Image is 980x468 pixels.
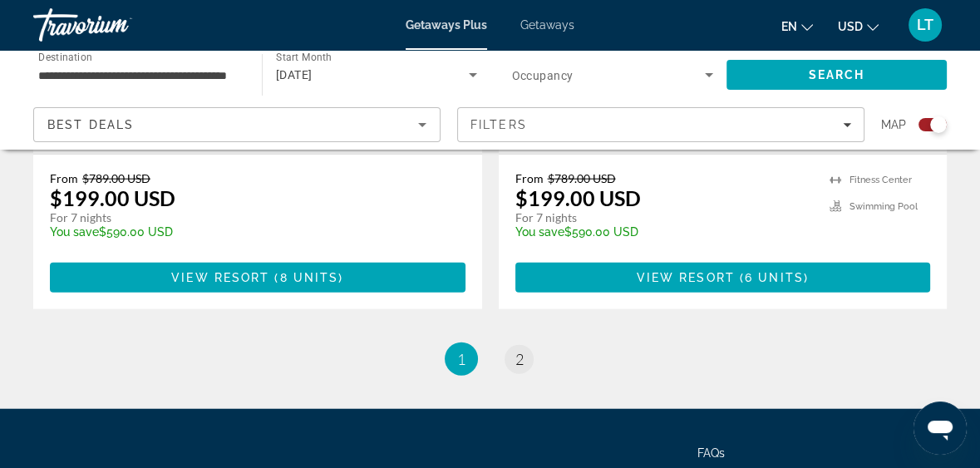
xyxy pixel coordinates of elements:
span: From [50,171,78,185]
input: Select destination [38,66,240,86]
mat-select: Sort by [47,115,426,135]
p: $590.00 USD [515,225,814,239]
button: Search [726,60,947,90]
span: Fitness Center [849,175,912,185]
span: Filters [470,118,527,131]
span: $789.00 USD [82,171,150,185]
span: Search [809,68,865,81]
span: View Resort [171,271,269,284]
span: Swimming Pool [849,201,918,212]
p: $199.00 USD [50,185,175,210]
span: Occupancy [512,69,574,82]
span: 2 [515,350,524,368]
span: You save [515,225,564,239]
span: 8 units [280,271,339,284]
span: 1 [457,350,465,368]
button: User Menu [904,7,947,42]
span: ( ) [269,271,343,284]
span: From [515,171,544,185]
span: 6 units [745,271,804,284]
span: Start Month [276,52,332,63]
span: Best Deals [47,118,134,131]
p: $590.00 USD [50,225,449,239]
p: For 7 nights [50,210,449,225]
span: View Resort [637,271,735,284]
span: Destination [38,51,92,62]
span: ( ) [735,271,809,284]
span: $789.00 USD [548,171,616,185]
span: You save [50,225,99,239]
button: Change currency [838,14,879,38]
button: Filters [457,107,864,142]
a: Getaways [520,18,574,32]
span: Map [881,113,906,136]
p: For 7 nights [515,210,814,225]
span: [DATE] [276,68,313,81]
a: Travorium [33,3,199,47]
button: View Resort(8 units) [50,263,465,293]
a: FAQs [697,446,725,460]
p: $199.00 USD [515,185,641,210]
span: LT [917,17,933,33]
span: USD [838,20,863,33]
nav: Pagination [33,342,947,376]
a: Getaways Plus [406,18,487,32]
span: en [781,20,797,33]
button: View Resort(6 units) [515,263,931,293]
iframe: Button to launch messaging window [914,401,967,455]
button: Change language [781,14,813,38]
